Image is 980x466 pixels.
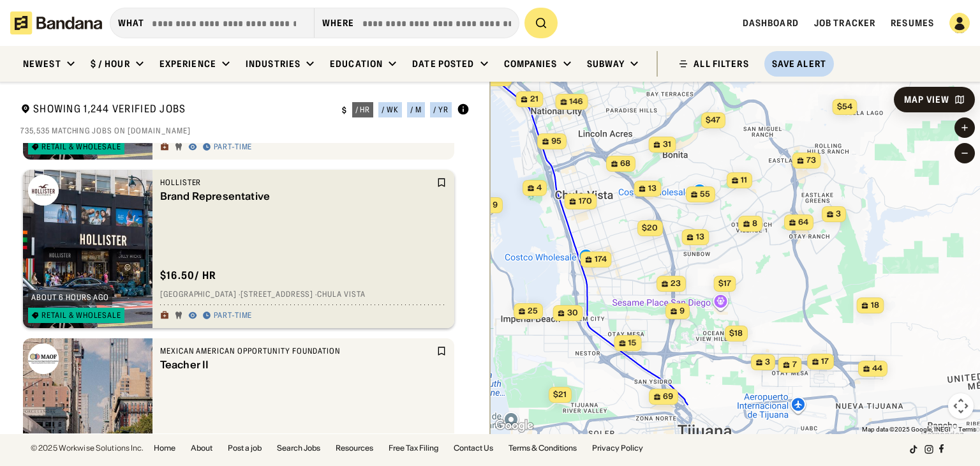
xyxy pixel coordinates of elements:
span: 55 [700,189,710,200]
span: 15 [628,338,637,349]
div: ALL FILTERS [694,59,748,68]
div: Industries [246,58,301,70]
div: Subway [587,58,625,70]
span: $17 [718,278,731,288]
span: 174 [595,254,607,265]
span: $21 [553,389,567,399]
div: about 6 hours ago [31,294,109,301]
div: Part-time [214,142,253,153]
span: 3 [765,357,770,368]
span: 73 [806,155,816,166]
span: 31 [663,139,671,150]
span: $20 [642,223,658,232]
div: Teacher II [160,359,434,371]
span: 3 [836,209,841,220]
span: 7 [792,359,797,370]
div: Retail & Wholesale [41,312,121,319]
span: $54 [837,101,852,111]
span: 69 [663,391,673,402]
span: $47 [706,115,720,124]
div: [GEOGRAPHIC_DATA] · [STREET_ADDRESS] · Chula Vista [160,290,447,300]
div: Experience [160,58,216,70]
div: Brand Representative [160,190,434,202]
a: Job Tracker [814,17,875,29]
span: 9 [493,200,498,211]
div: Map View [904,95,949,104]
div: $ / hour [91,58,130,70]
span: 13 [648,183,657,194]
div: what [118,17,144,29]
a: Resumes [891,17,934,29]
div: Part-time [214,311,253,321]
div: Newest [23,58,61,70]
div: / yr [433,106,449,114]
a: Open this area in Google Maps (opens a new window) [493,417,535,434]
span: 13 [696,232,704,243]
div: / hr [355,106,371,114]
a: Privacy Policy [592,444,643,452]
div: Companies [504,58,558,70]
img: Google [493,417,535,434]
a: Search Jobs [277,444,320,452]
span: Map data ©2025 Google, INEGI [862,426,951,433]
img: Bandana logotype [10,11,102,34]
span: 21 [530,94,538,105]
div: Retail & Wholesale [41,143,121,151]
div: © 2025 Workwise Solutions Inc. [31,444,144,452]
a: Terms (opens in new tab) [958,426,976,433]
span: 95 [551,136,561,147]
span: 8 [752,218,757,229]
a: Contact Us [454,444,493,452]
span: 64 [798,217,808,228]
span: 11 [741,175,747,186]
div: / m [410,106,422,114]
span: 146 [570,96,583,107]
span: $18 [729,328,743,338]
div: Mexican American Opportunity Foundation [160,346,434,356]
div: / wk [382,106,399,114]
span: 44 [872,363,882,374]
div: $ [342,105,347,116]
div: 735,535 matching jobs on [DOMAIN_NAME] [20,126,470,136]
div: Where [322,17,355,29]
img: Hollister logo [28,175,59,206]
div: $ 16.50 / hr [160,269,217,282]
span: 18 [871,300,879,311]
span: 9 [679,306,685,317]
a: Home [154,444,175,452]
div: Save Alert [772,58,826,70]
a: Terms & Conditions [509,444,577,452]
img: Mexican American Opportunity Foundation logo [28,343,59,374]
span: 25 [528,306,538,317]
span: 17 [821,356,829,367]
button: Map camera controls [948,393,974,419]
div: Education [330,58,383,70]
span: 170 [579,196,592,207]
a: Free Tax Filing [389,444,438,452]
div: Date Posted [412,58,474,70]
span: 68 [620,158,630,169]
div: Hollister [160,177,434,188]
div: grid [20,143,470,433]
span: 30 [567,308,578,319]
a: About [191,444,212,452]
div: Showing 1,244 Verified Jobs [20,102,332,118]
a: Resources [336,444,373,452]
span: 4 [537,183,542,193]
span: 23 [671,278,681,289]
a: Post a job [228,444,262,452]
a: Dashboard [743,17,799,29]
